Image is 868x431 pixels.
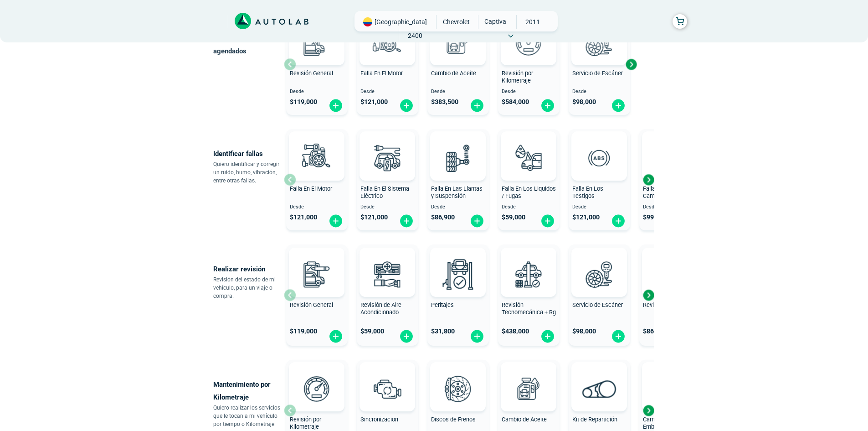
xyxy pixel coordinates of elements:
span: Falla En La Caja de Cambio [643,185,691,200]
img: AD0BCuuxAAAAAElFTkSuQmCC [374,133,401,161]
button: Peritajes $31,800 [427,244,489,346]
img: revision_por_kilometraje-v3.svg [297,369,337,409]
img: escaner-v3.svg [579,22,619,62]
img: fi_plus-circle2.svg [470,214,484,228]
img: AD0BCuuxAAAAAElFTkSuQmCC [586,133,613,161]
p: Identificar fallas [213,147,284,160]
span: $ 121,000 [360,213,388,221]
img: fi_plus-circle2.svg [470,329,484,343]
img: AD0BCuuxAAAAAElFTkSuQmCC [374,249,401,277]
button: Revisión Tecnomecánica + Rg $438,000 [498,244,560,346]
button: Falla En Los Testigos Desde $121,000 [569,129,630,230]
span: Cambio de Kit de Embrague [643,416,686,431]
img: AD0BCuuxAAAAAElFTkSuQmCC [444,249,472,277]
img: kit_de_embrague-v3.svg [650,369,690,409]
span: Desde [572,204,627,210]
img: revision_general-v3.svg [297,22,337,62]
img: fi_plus-circle2.svg [540,99,555,113]
img: AD0BCuuxAAAAAElFTkSuQmCC [515,133,542,161]
span: $ 99,000 [643,213,667,221]
p: Realizar revisión [213,263,284,275]
button: Servicio de Escáner Desde $98,000 [569,14,630,115]
span: $ 584,000 [502,98,529,106]
span: $ 31,800 [431,327,455,335]
img: diagnostic_diagnostic_abs-v3.svg [579,138,619,178]
span: Servicio de Escáner [572,70,623,77]
img: AD0BCuuxAAAAAElFTkSuQmCC [515,249,542,277]
span: Kit de Repartición [572,416,617,423]
img: diagnostic_engine-v3.svg [297,138,337,178]
span: $ 438,000 [502,327,529,335]
span: CHEVROLET [440,15,473,29]
img: diagnostic_engine-v3.svg [367,22,407,62]
img: Flag of COLOMBIA [363,17,372,26]
img: diagnostic_suspension-v3.svg [438,138,478,178]
img: revision_por_kilometraje-v3.svg [508,22,549,62]
img: AD0BCuuxAAAAAElFTkSuQmCC [374,364,401,391]
span: Revisión de Aire Acondicionado [360,301,401,316]
img: cambio_de_aceite-v3.svg [438,22,478,62]
span: $ 98,000 [572,327,596,335]
img: correa_de_reparticion-v3.svg [582,380,616,398]
span: $ 86,900 [431,213,455,221]
span: $ 59,000 [502,213,525,221]
img: AD0BCuuxAAAAAElFTkSuQmCC [444,364,472,391]
button: Revisión de Batería $86,900 [639,244,701,346]
button: Servicio de Escáner $98,000 [569,244,630,346]
span: Desde [360,89,415,95]
span: Desde [643,204,697,210]
span: $ 383,500 [431,98,458,106]
span: Peritajes [431,301,454,308]
img: fi_plus-circle2.svg [611,99,626,113]
span: $ 59,000 [360,327,384,335]
span: Revisión por Kilometraje [502,70,533,84]
span: Falla En El Motor [290,185,332,192]
span: Falla En Los Liquidos / Fugas [502,185,556,200]
span: Desde [431,204,485,210]
button: Cambio de Aceite Desde $383,500 [427,14,489,115]
p: Quiero identificar y corregir un ruido, humo, vibración, entre otras fallas. [213,160,284,185]
img: fi_plus-circle2.svg [399,329,414,343]
img: fi_plus-circle2.svg [329,99,343,113]
span: Discos de Frenos [431,416,476,423]
span: Cambio de Aceite [431,70,476,77]
button: Revisión de Aire Acondicionado $59,000 [357,244,418,346]
span: Desde [290,204,344,210]
img: AD0BCuuxAAAAAElFTkSuQmCC [586,364,613,391]
button: Revisión General Desde $119,000 [286,14,348,115]
span: $ 121,000 [360,98,388,106]
span: Desde [360,204,415,210]
span: Falla En El Sistema Eléctrico [360,185,409,200]
img: AD0BCuuxAAAAAElFTkSuQmCC [586,249,613,277]
img: fi_plus-circle2.svg [329,214,343,228]
p: Revisión del estado de mi vehículo, para un viaje o compra. [213,275,284,300]
span: Desde [290,89,344,95]
button: Falla En El Sistema Eléctrico Desde $121,000 [357,129,418,230]
span: Revisión General [290,70,333,77]
div: Next slide [642,173,655,187]
p: Mantenimiento por Kilometraje [213,378,284,404]
img: escaner-v3.svg [579,254,619,294]
p: Los servicios más agendados [213,32,284,57]
button: Falla En El Motor Desde $121,000 [286,129,348,230]
div: Next slide [642,404,655,417]
img: fi_plus-circle2.svg [540,329,555,343]
img: AD0BCuuxAAAAAElFTkSuQmCC [515,364,542,391]
span: Falla En Los Testigos [572,185,603,200]
div: Next slide [642,288,655,302]
span: Falla En El Motor [360,70,403,77]
span: $ 121,000 [572,213,600,221]
button: Falla En El Motor Desde $121,000 [357,14,418,115]
img: revision_general-v3.svg [297,254,337,294]
div: Next slide [624,57,638,71]
img: peritaje-v3.svg [438,254,478,294]
img: frenos2-v3.svg [438,369,478,409]
span: $ 119,000 [290,98,317,106]
img: AD0BCuuxAAAAAElFTkSuQmCC [303,364,330,391]
img: fi_plus-circle2.svg [611,214,626,228]
span: Revisión Tecnomecánica + Rg [502,301,556,316]
img: diagnostic_caja-de-cambios-v3.svg [650,138,690,178]
span: 2400 [399,29,431,42]
span: Revisión por Kilometraje [290,416,321,431]
span: [GEOGRAPHIC_DATA] [375,17,427,26]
